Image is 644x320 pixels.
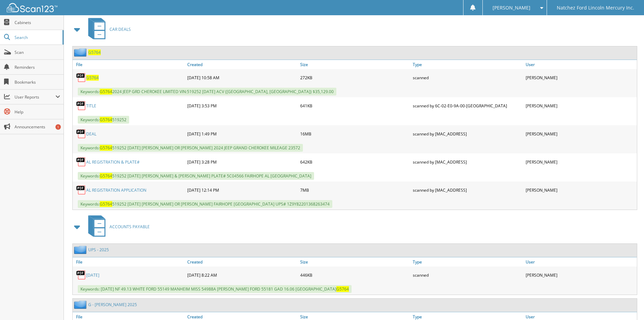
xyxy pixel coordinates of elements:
img: folder2.png [74,48,88,57]
span: Reminders [15,64,60,70]
span: G5764 [100,117,112,123]
img: PDF.png [76,72,86,83]
div: [PERSON_NAME] [524,71,637,84]
a: G - [PERSON_NAME] 2025 [88,302,137,307]
div: 1 [55,124,61,130]
a: UPS - 2025 [88,247,109,253]
div: [PERSON_NAME] [524,268,637,282]
div: [DATE] 1:49 PM [186,127,299,141]
img: folder2.png [74,300,88,309]
span: User Reports [15,94,55,100]
span: Keywords: 519252 [78,116,129,124]
a: TITLE [86,103,96,109]
a: Size [299,60,411,69]
span: G5764 [100,145,112,151]
a: ACCOUNTS PAYABLE [84,213,150,240]
div: scanned [411,268,524,282]
span: Bookmarks [15,79,60,85]
div: 642KB [299,155,411,169]
a: User [524,257,637,266]
span: Keywords: [DATE] NF 49.13 WHITE FORD 55149 MANHEIM MISS 54988A [PERSON_NAME] FORD 55181 GAD 16.06... [78,285,352,293]
span: ACCOUNTS PAYABLE [110,224,150,230]
div: 446KB [299,268,411,282]
a: G5764 [88,49,101,55]
img: PDF.png [76,185,86,195]
iframe: Chat Widget [610,287,644,320]
div: [DATE] 12:14 PM [186,183,299,197]
a: DEAL [86,131,96,137]
span: Keywords: 519252 [DATE] [PERSON_NAME] OR [PERSON_NAME] 2024 JEEP GRAND CHEROKEE MILEAGE 23572 [78,144,303,152]
div: [PERSON_NAME] [524,183,637,197]
div: 272KB [299,71,411,84]
img: scan123-logo-white.svg [7,3,57,12]
a: Created [186,60,299,69]
span: Cabinets [15,20,60,25]
div: [DATE] 8:22 AM [186,268,299,282]
a: File [73,60,186,69]
span: [PERSON_NAME] [493,6,530,10]
a: G5764 [86,75,99,81]
a: CAR DEALS [84,16,131,43]
div: 641KB [299,99,411,112]
span: G5764 [100,89,112,94]
span: G5764 [100,173,112,179]
span: G5764 [336,286,349,292]
img: folder2.png [74,246,88,254]
span: Search [15,35,59,40]
span: CAR DEALS [110,26,131,32]
div: scanned [411,71,524,84]
a: Type [411,60,524,69]
div: scanned by [MAC_ADDRESS] [411,155,524,169]
a: File [73,257,186,266]
div: scanned by [MAC_ADDRESS] [411,183,524,197]
a: AL REGISTRATION APPLICATION [86,187,146,193]
a: User [524,60,637,69]
span: G5764 [100,201,112,207]
a: Size [299,257,411,266]
div: 16MB [299,127,411,141]
div: [DATE] 10:58 AM [186,71,299,84]
span: Announcements [15,124,60,130]
span: Keywords: 2024 JEEP GRD CHEROKEE LIMITED VIN:519252 [DATE] ACV ([GEOGRAPHIC_DATA], [GEOGRAPHIC_DA... [78,88,336,95]
span: Keywords: 519252 [DATE] [PERSON_NAME] OR [PERSON_NAME] FAIRHOPE [GEOGRAPHIC_DATA] UPS# 1Z9Y822013... [78,200,332,208]
img: PDF.png [76,101,86,111]
span: Natchez Ford Lincoln Mercury Inc. [557,6,634,10]
img: PDF.png [76,129,86,139]
div: [DATE] 3:53 PM [186,99,299,112]
div: [PERSON_NAME] [524,99,637,112]
div: [PERSON_NAME] [524,127,637,141]
a: Created [186,257,299,266]
a: AL REGISTRATION & PLATE# [86,159,140,165]
div: 7MB [299,183,411,197]
img: PDF.png [76,157,86,167]
img: PDF.png [76,270,86,280]
div: [PERSON_NAME] [524,155,637,169]
div: [DATE] 3:28 PM [186,155,299,169]
a: [DATE] [86,272,99,278]
span: Scan [15,49,60,55]
div: scanned by [MAC_ADDRESS] [411,127,524,141]
a: Type [411,257,524,266]
span: Keywords: 519252 [DATE] [PERSON_NAME] & [PERSON_NAME] PLATE# 5C04566 FAIRHOPE AL [GEOGRAPHIC_DATA] [78,172,314,180]
span: Help [15,109,60,115]
div: scanned by 6C-02-E0-9A-00-[GEOGRAPHIC_DATA] [411,99,524,112]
